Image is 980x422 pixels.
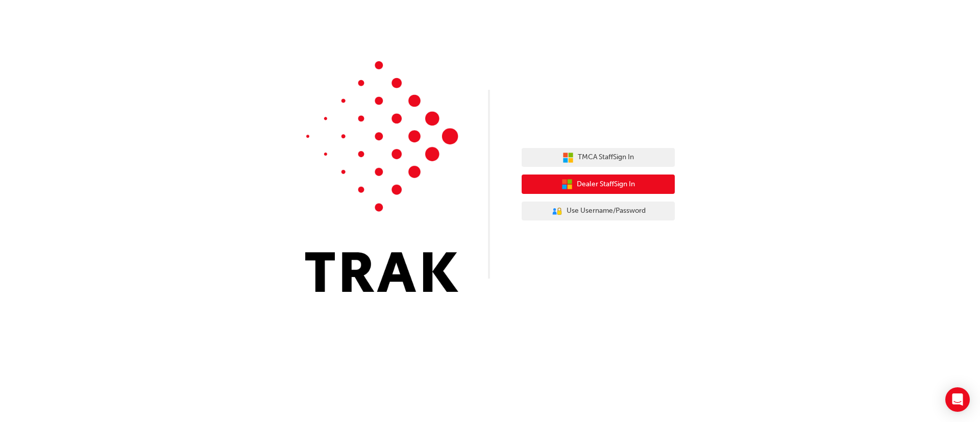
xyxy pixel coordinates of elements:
span: Dealer Staff Sign In [577,179,635,190]
button: Use Username/Password [522,202,675,221]
button: TMCA StaffSign In [522,148,675,167]
span: Use Username/Password [567,205,646,217]
button: Dealer StaffSign In [522,175,675,194]
img: Trak [305,61,458,292]
span: TMCA Staff Sign In [578,152,634,163]
div: Open Intercom Messenger [945,387,970,412]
